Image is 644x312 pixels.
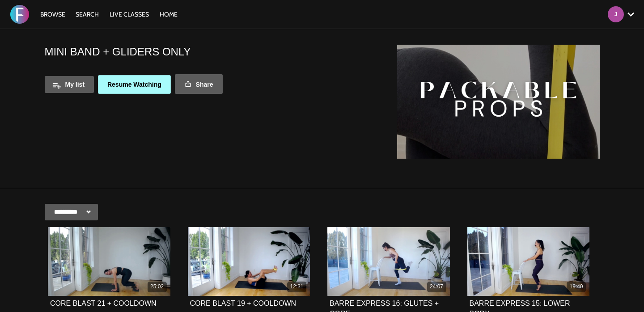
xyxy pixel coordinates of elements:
[287,282,306,292] div: 12:31
[71,10,103,18] a: Search
[10,5,29,24] img: FORMATION
[467,227,590,296] a: BARRE EXPRESS 15: LOWER BODY 19:40
[105,10,153,18] a: LIVE CLASSES
[50,300,157,307] a: CORE BLAST 21 + COOLDOWN
[327,227,450,296] a: BARRE EXPRESS 16: GLUTES + CORE 24:07
[190,299,297,307] strong: CORE BLAST 19 + COOLDOWN
[45,76,94,93] button: My list
[98,75,171,94] a: Resume Watching
[397,45,600,159] img: MINI BAND + GLIDERS ONLY
[36,10,70,18] a: Browse
[188,227,310,296] a: CORE BLAST 19 + COOLDOWN 12:31
[50,299,157,307] strong: CORE BLAST 21 + COOLDOWN
[155,10,182,18] a: HOME
[427,282,446,292] div: 24:07
[190,300,297,307] a: CORE BLAST 19 + COOLDOWN
[567,282,586,292] div: 19:40
[45,45,191,59] h1: MINI BAND + GLIDERS ONLY
[36,10,182,19] nav: Primary
[148,282,167,292] div: 25:02
[48,227,170,296] a: CORE BLAST 21 + COOLDOWN 25:02
[175,74,223,94] a: Share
